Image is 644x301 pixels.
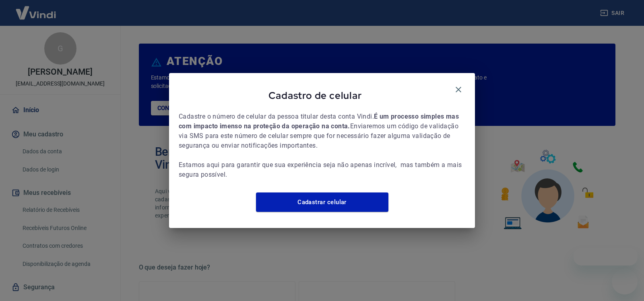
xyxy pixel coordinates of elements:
[179,89,452,102] span: Cadastro de celular
[612,269,638,295] iframe: Botão para abrir a janela de mensagens
[179,112,465,180] span: Cadastre o número de celular da pessoa titular desta conta Vindi. Enviaremos um código de validaç...
[256,192,388,212] a: Cadastrar celular
[179,113,460,130] b: É um processo simples mas com impacto imenso na proteção da operação na conta.
[574,248,638,265] iframe: Mensagem da empresa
